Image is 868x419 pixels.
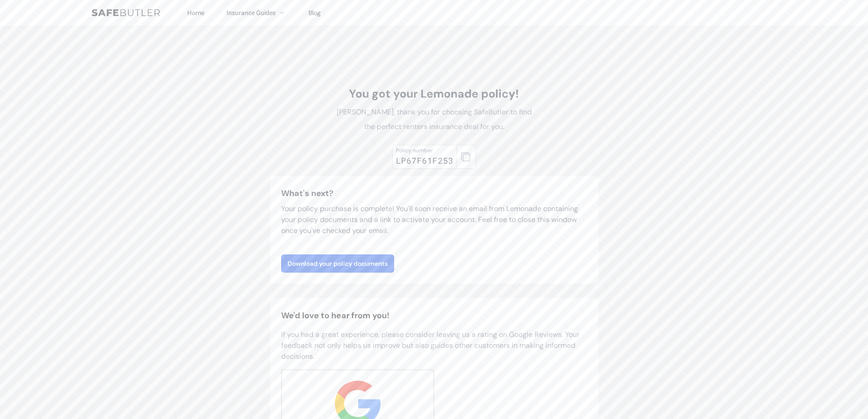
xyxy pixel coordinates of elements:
[281,329,587,362] p: If you had a great experience, please consider leaving us a rating on Google Reviews. Your feedba...
[396,147,453,154] div: Policy number
[187,9,205,17] a: Home
[281,187,587,200] h3: What's next?
[92,9,160,16] img: SafeButler Text Logo
[226,7,287,18] button: Insurance Guides
[281,309,587,322] h2: We'd love to hear from you!
[308,9,321,17] a: Blog
[281,254,394,273] a: Download your policy documents
[332,105,536,134] p: [PERSON_NAME], thank you for choosing SafeButler to find the perfect renters insurance deal for you.
[396,154,453,167] div: LP67F61F253
[281,203,587,236] p: Your policy purchase is complete! You'll soon receive an email from Lemonade containing your poli...
[332,87,536,101] h1: You got your Lemonade policy!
